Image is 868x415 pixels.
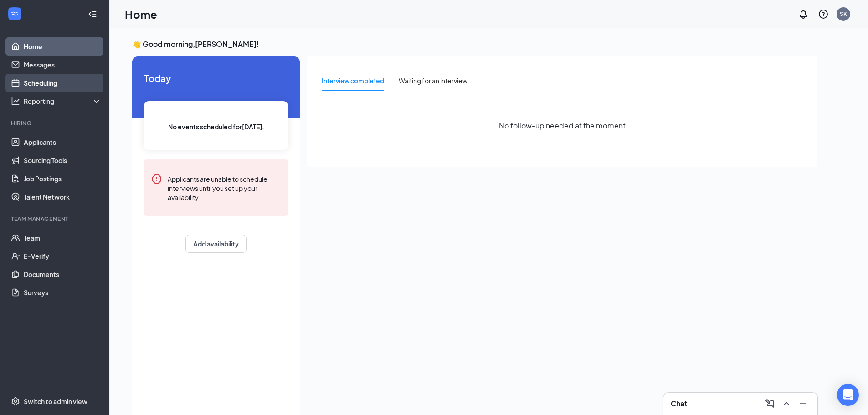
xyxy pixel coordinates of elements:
svg: Collapse [88,10,97,19]
span: No events scheduled for [DATE] . [168,122,264,132]
button: Add availability [185,235,247,253]
div: Switch to admin view [24,397,87,406]
div: Team Management [11,215,100,223]
svg: Error [151,174,162,184]
div: Applicants are unable to schedule interviews until you set up your availability. [168,174,281,202]
svg: Analysis [11,97,20,106]
a: Documents [24,265,102,283]
a: Sourcing Tools [24,151,102,169]
svg: ComposeMessage [765,398,776,409]
button: ComposeMessage [763,396,777,411]
a: Talent Network [24,188,102,206]
svg: WorkstreamLogo [10,9,19,18]
div: SK [840,10,847,18]
svg: Settings [11,397,20,406]
div: Hiring [11,119,100,127]
div: Waiting for an interview [399,76,467,86]
button: ChevronUp [779,396,794,411]
div: Reporting [24,97,102,106]
div: Interview completed [322,76,384,86]
span: No follow-up needed at the moment [499,120,626,131]
a: Scheduling [24,74,102,92]
a: Surveys [24,283,102,302]
div: Open Intercom Messenger [837,384,859,406]
a: Team [24,229,102,247]
a: Applicants [24,133,102,151]
h3: 👋 Good morning, [PERSON_NAME] ! [132,39,817,49]
a: Home [24,37,102,56]
a: Messages [24,56,102,74]
button: Minimize [796,396,810,411]
svg: QuestionInfo [818,9,829,20]
svg: Notifications [798,9,809,20]
a: Job Postings [24,169,102,188]
svg: Minimize [797,398,808,409]
h3: Chat [671,399,687,409]
h1: Home [125,6,157,22]
span: Today [144,71,288,85]
a: E-Verify [24,247,102,265]
svg: ChevronUp [781,398,792,409]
